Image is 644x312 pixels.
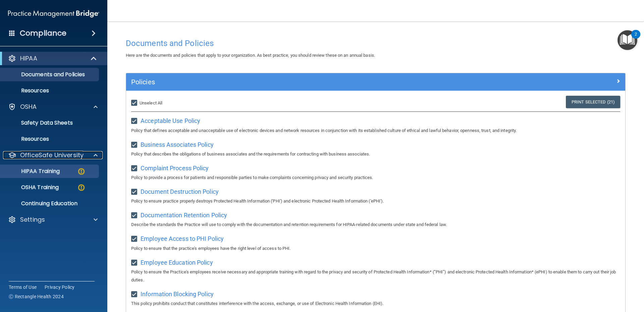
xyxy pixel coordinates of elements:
[131,174,620,182] p: Policy to provide a process for patients and responsible parties to make complaints concerning pr...
[45,284,75,291] a: Privacy Policy
[131,268,620,284] p: Policy to ensure the Practice's employees receive necessary and appropriate training with regard ...
[141,212,227,219] span: Documentation Retention Policy
[8,216,98,224] a: Settings
[9,293,64,300] span: Ⓒ Rectangle Health 2024
[4,200,96,207] p: Continuing Education
[8,103,98,111] a: OSHA
[20,216,45,224] p: Settings
[131,78,495,86] h5: Policies
[141,291,214,298] span: Information Blocking Policy
[131,244,620,253] p: Policy to ensure that the practice's employees have the right level of access to PHI.
[77,167,86,176] img: warning-circle.0cc9ac19.png
[141,235,224,242] span: Employee Access to PHI Policy
[131,300,620,308] p: This policy prohibits conduct that constitutes interference with the access, exchange, or use of ...
[141,165,209,172] span: Complaint Process Policy
[131,221,620,229] p: Describe the standards the Practice will use to comply with the documentation and retention requi...
[141,259,213,266] span: Employee Education Policy
[20,103,37,111] p: OSHA
[131,127,620,135] p: Policy that defines acceptable and unacceptable use of electronic devices and network resources i...
[8,151,98,159] a: OfficeSafe University
[131,150,620,158] p: Policy that describes the obligations of business associates and the requirements for contracting...
[20,151,84,159] p: OfficeSafe University
[141,188,219,195] span: Document Destruction Policy
[4,168,60,175] p: HIPAA Training
[140,100,162,105] span: Unselect All
[8,54,97,62] a: HIPAA
[131,100,139,106] input: Unselect All
[9,284,37,291] a: Terms of Use
[528,264,636,291] iframe: Drift Widget Chat Controller
[4,71,96,78] p: Documents and Policies
[8,7,99,20] img: PMB logo
[4,87,96,94] p: Resources
[4,184,59,191] p: OSHA Training
[126,39,626,48] h4: Documents and Policies
[131,77,620,87] a: Policies
[131,197,620,205] p: Policy to ensure practice properly destroys Protected Health Information ('PHI') and electronic P...
[618,30,637,50] button: Open Resource Center, 2 new notifications
[635,34,637,43] div: 2
[20,54,37,62] p: HIPAA
[4,136,96,142] p: Resources
[141,141,214,148] span: Business Associates Policy
[126,53,375,58] span: Here are the documents and policies that apply to your organization. As best practice, you should...
[566,96,620,108] a: Print Selected (21)
[77,183,86,192] img: warning-circle.0cc9ac19.png
[4,120,96,126] p: Safety Data Sheets
[141,117,200,124] span: Acceptable Use Policy
[20,29,66,38] h4: Compliance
